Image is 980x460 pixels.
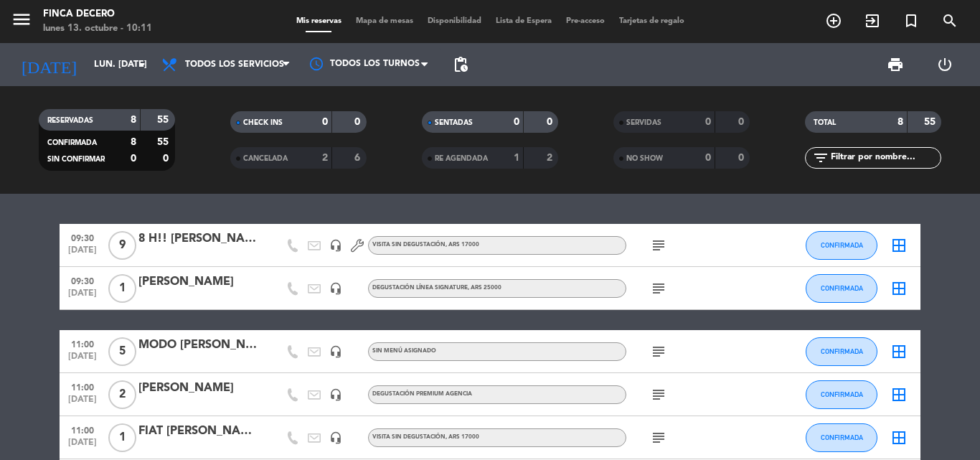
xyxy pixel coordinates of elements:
strong: 0 [738,117,747,127]
span: , ARS 25000 [468,285,501,291]
span: [DATE] [65,352,100,368]
i: subject [650,386,667,403]
span: pending_actions [452,56,469,73]
div: [PERSON_NAME] [138,273,260,291]
span: Sin menú asignado [372,348,436,354]
button: CONFIRMADA [806,231,877,260]
span: Mapa de mesas [349,17,420,25]
strong: 0 [354,117,363,127]
span: [DATE] [65,438,100,454]
span: DEGUSTACIÓN LÍNEA SIGNATURE [372,285,501,291]
i: subject [650,429,667,446]
i: headset_mic [329,239,342,252]
div: LOG OUT [920,43,969,86]
strong: 0 [131,154,136,164]
i: subject [650,237,667,254]
span: 09:30 [65,229,100,245]
strong: 0 [705,117,711,127]
div: MODO [PERSON_NAME] (Pax: [PERSON_NAME]) [138,336,260,355]
span: Lista de Espera [489,17,559,25]
strong: 0 [547,117,555,127]
span: RESERVADAS [47,117,93,124]
span: Tarjetas de regalo [612,17,692,25]
i: subject [650,343,667,360]
i: filter_list [812,149,829,166]
strong: 0 [738,153,747,163]
div: FIAT [PERSON_NAME] - SESION DE FOTOS [138,422,260,441]
i: search [941,12,958,29]
span: [DATE] [65,245,100,262]
span: Mis reservas [289,17,349,25]
button: CONFIRMADA [806,337,877,366]
i: headset_mic [329,431,342,444]
strong: 55 [924,117,938,127]
button: CONFIRMADA [806,380,877,409]
span: 9 [108,231,136,260]
i: subject [650,280,667,297]
span: 09:30 [65,272,100,288]
span: CONFIRMADA [821,284,863,292]
i: arrow_drop_down [133,56,151,73]
i: add_circle_outline [825,12,842,29]
i: power_settings_new [936,56,953,73]
i: headset_mic [329,345,342,358]
span: print [887,56,904,73]
strong: 8 [897,117,903,127]
i: border_all [890,386,908,403]
span: Pre-acceso [559,17,612,25]
strong: 55 [157,115,171,125]
button: CONFIRMADA [806,423,877,452]
span: CONFIRMADA [821,347,863,355]
span: , ARS 17000 [446,242,479,248]
strong: 8 [131,137,136,147]
span: CHECK INS [243,119,283,126]
span: CANCELADA [243,155,288,162]
span: SENTADAS [435,119,473,126]
i: [DATE] [11,49,87,80]
input: Filtrar por nombre... [829,150,941,166]
strong: 8 [131,115,136,125]
strong: 6 [354,153,363,163]
span: [DATE] [65,395,100,411]
i: border_all [890,237,908,254]
i: headset_mic [329,282,342,295]
span: 11:00 [65,378,100,395]
div: 8 H!! [PERSON_NAME] [138,230,260,248]
span: VISITA SIN DEGUSTACIÓN [372,434,479,440]
span: Todos los servicios [185,60,284,70]
span: TOTAL [814,119,836,126]
span: 5 [108,337,136,366]
span: NO SHOW [626,155,663,162]
span: [DATE] [65,288,100,305]
span: VISITA SIN DEGUSTACIÓN [372,242,479,248]
span: 1 [108,423,136,452]
strong: 55 [157,137,171,147]
span: 11:00 [65,335,100,352]
strong: 1 [514,153,519,163]
span: CONFIRMADA [47,139,97,146]
strong: 0 [705,153,711,163]
i: turned_in_not [903,12,920,29]
strong: 0 [322,117,328,127]
span: 1 [108,274,136,303]
div: lunes 13. octubre - 10:11 [43,22,152,36]
span: SIN CONFIRMAR [47,156,105,163]
i: border_all [890,429,908,446]
div: [PERSON_NAME] [138,379,260,398]
strong: 0 [514,117,519,127]
span: 11:00 [65,421,100,438]
i: headset_mic [329,388,342,401]
strong: 2 [322,153,328,163]
span: 2 [108,380,136,409]
button: menu [11,9,32,35]
span: , ARS 17000 [446,434,479,440]
strong: 2 [547,153,555,163]
span: SERVIDAS [626,119,661,126]
i: menu [11,9,32,30]
span: CONFIRMADA [821,433,863,441]
span: Disponibilidad [420,17,489,25]
button: CONFIRMADA [806,274,877,303]
div: Finca Decero [43,7,152,22]
span: CONFIRMADA [821,241,863,249]
span: RE AGENDADA [435,155,488,162]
